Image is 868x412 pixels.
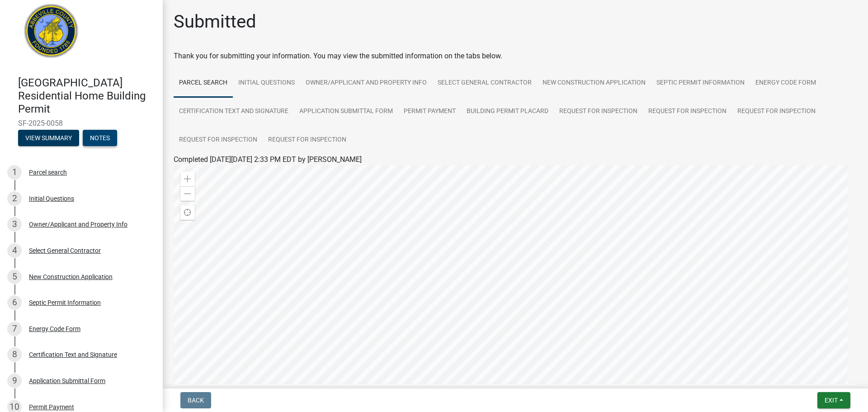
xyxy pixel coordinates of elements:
[461,97,554,126] a: Building Permit Placard
[7,270,22,284] div: 5
[233,69,300,98] a: Initial Questions
[18,135,79,142] wm-modal-confirm: Summary
[29,351,117,358] div: Certification Text and Signature
[7,165,22,180] div: 1
[29,247,101,254] div: Select General Contractor
[174,97,294,126] a: Certification Text and Signature
[83,130,117,146] button: Notes
[180,172,195,186] div: Zoom in
[817,392,850,408] button: Exit
[29,169,67,175] div: Parcel search
[750,69,821,98] a: Energy Code Form
[813,384,857,391] div: Powered by
[174,51,857,62] div: Thank you for submitting your information. You may view the submitted information on the tabs below.
[180,392,211,408] button: Back
[174,384,813,391] div: Earthstar Geographics
[537,69,651,98] a: New Construction Application
[554,97,643,126] a: Request for Inspection
[188,397,204,404] span: Back
[29,404,74,410] div: Permit Payment
[7,374,22,388] div: 9
[18,130,79,146] button: View Summary
[174,126,263,155] a: Request for Inspection
[174,155,362,164] span: Completed [DATE][DATE] 2:33 PM EDT by [PERSON_NAME]
[174,11,256,33] h1: Submitted
[18,76,156,115] h4: [GEOGRAPHIC_DATA] Residential Home Building Permit
[263,126,352,155] a: Request for Inspection
[29,378,105,384] div: Application Submittal Form
[300,69,432,98] a: Owner/Applicant and Property Info
[29,221,127,227] div: Owner/Applicant and Property Info
[643,97,732,126] a: Request for Inspection
[294,97,398,126] a: Application Submittal Form
[398,97,461,126] a: Permit Payment
[825,397,838,404] span: Exit
[18,119,145,128] span: SF-2025-0058
[7,322,22,336] div: 7
[29,195,74,202] div: Initial Questions
[846,384,855,391] a: Esri
[7,217,22,232] div: 3
[732,97,821,126] a: Request for Inspection
[83,135,117,142] wm-modal-confirm: Notes
[7,243,22,258] div: 4
[18,0,85,67] img: Abbeville County, South Carolina
[174,69,233,98] a: Parcel search
[29,274,113,280] div: New Construction Application
[7,191,22,206] div: 2
[29,326,80,332] div: Energy Code Form
[651,69,750,98] a: Septic Permit Information
[29,299,101,306] div: Septic Permit Information
[7,295,22,310] div: 6
[7,347,22,362] div: 8
[432,69,537,98] a: Select General Contractor
[180,186,195,201] div: Zoom out
[180,205,195,220] div: Find my location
